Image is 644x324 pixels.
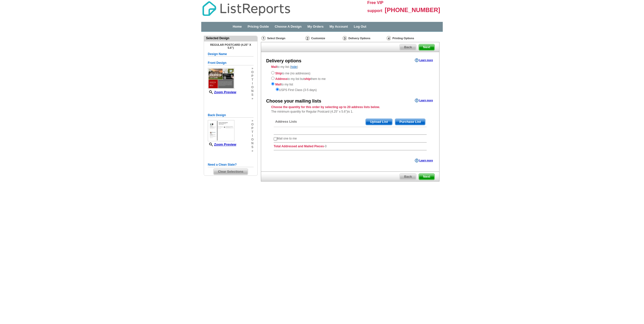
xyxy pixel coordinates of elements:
strong: Total Addressed and Mailed Pieces [274,145,324,148]
strong: Mail [275,83,281,86]
a: Zoom Preview [208,143,236,146]
span: o [251,138,254,142]
span: » [251,149,254,153]
strong: Address [275,77,287,81]
div: Customize [305,36,342,41]
span: Back [400,44,416,50]
span: » [251,97,254,101]
img: small-thumb.jpg [208,68,234,89]
span: o [251,70,254,74]
div: The minimum quantity for Regular Postcard (4.25" x 5.6")is 1. [261,105,439,114]
span: Purchase List [395,119,425,125]
a: Learn more [415,58,433,62]
img: Customize [305,36,310,40]
h5: Need a Clean Slate? [208,162,254,167]
a: Learn more [415,99,433,103]
img: Delivery Options [343,36,347,40]
a: Home [233,25,242,28]
span: Upload List [366,119,392,125]
span: » [251,67,254,70]
div: Delivery Options [342,36,386,42]
div: Delivery options [266,58,301,64]
h5: Front Design [208,61,254,65]
a: My Account [330,25,348,28]
span: Back [400,174,416,180]
img: Printing Options & Summary [387,36,391,40]
span: Next [419,174,434,180]
img: Select Design [261,36,266,40]
img: small-thumb.jpg [208,120,234,141]
a: Back [399,44,416,51]
a: Zoom Preview [208,90,236,94]
span: o [251,123,254,126]
span: s [251,145,254,149]
span: Free VIP support [367,1,383,13]
h5: Design Name [208,52,254,57]
span: n [251,89,254,93]
span: [PHONE_NUMBER] [385,7,440,13]
a: hide [291,65,297,69]
span: Next [419,44,434,50]
span: t [251,78,254,82]
span: o [251,85,254,89]
a: Log Out [354,25,366,28]
strong: ship [304,77,311,81]
div: Choose your mailing lists [266,98,321,105]
span: p [251,74,254,78]
strong: Choose the quantity for this order by selecting up to 20 address lists below. [271,105,380,109]
a: My Orders [307,25,324,28]
a: Learn more [415,159,433,163]
a: Choose A Design [275,25,302,28]
span: i [251,134,254,138]
td: Mail one to me [277,136,297,141]
strong: Mail [271,65,277,69]
span: i [251,82,254,85]
div: - [271,115,429,154]
div: Selected Design [204,36,257,40]
h5: Back Design [208,113,254,118]
span: Clear Selections [214,169,248,175]
a: Pricing Guide [248,25,269,28]
span: p [251,126,254,130]
span: s [251,93,254,97]
span: n [251,142,254,145]
div: to my list ( ) [261,65,439,92]
div: USPS First Class (3-5 days) [271,87,429,92]
strong: Ship [275,72,282,75]
span: t [251,130,254,134]
span: » [251,119,254,123]
div: Select Design [261,36,305,42]
span: Address Lists [275,119,297,124]
div: Printing Options [386,36,431,41]
div: to me (no addresses) to my list but them to me to my list [271,70,429,92]
a: Back [399,173,416,180]
h4: Regular Postcard (4.25" x 5.6") [208,43,254,49]
span: 0 [325,145,327,148]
